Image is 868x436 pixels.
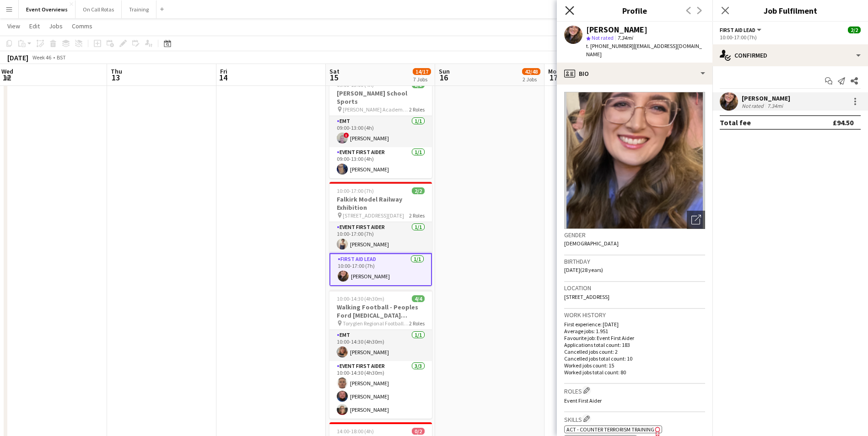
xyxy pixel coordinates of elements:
span: ACT - Counter Terrorism Training [566,426,654,433]
a: Edit [26,20,43,32]
img: Crew avatar or photo [564,92,705,229]
p: Worked jobs total count: 80 [564,369,705,376]
div: Confirmed [712,44,868,66]
div: 7.34mi [766,102,785,109]
h3: Birthday [564,257,705,266]
span: Event First Aider [564,397,602,404]
div: [PERSON_NAME] [586,26,647,34]
span: 7.34mi [615,34,635,41]
app-card-role: First Aid Lead1/110:00-17:00 (7h)[PERSON_NAME] [329,253,432,286]
app-job-card: 10:00-14:30 (4h30m)4/4Walking Football - Peoples Ford [MEDICAL_DATA] Festival Toryglen Regional F... [329,290,432,419]
span: t. [PHONE_NUMBER] [586,43,634,49]
p: Average jobs: 1.951 [564,328,705,335]
a: Comms [68,20,96,32]
span: 2/2 [412,187,425,194]
span: 0/2 [412,428,425,435]
h3: Walking Football - Peoples Ford [MEDICAL_DATA] Festival [329,303,432,319]
h3: Work history [564,311,705,319]
p: Applications total count: 183 [564,341,705,348]
span: 2/2 [848,27,861,33]
button: On Call Rotas [75,0,122,18]
h3: [PERSON_NAME] School Sports [329,89,432,106]
div: 7 Jobs [413,76,431,83]
div: Bio [557,63,712,85]
h3: Profile [557,5,712,16]
h3: Roles [564,386,705,395]
div: Open photos pop-in [687,211,705,229]
span: Not rated [592,34,614,41]
span: | [EMAIL_ADDRESS][DOMAIN_NAME] [586,43,702,58]
span: Toryglen Regional Football Centre [343,320,409,327]
a: Jobs [45,20,66,32]
div: Total fee [720,118,751,127]
h3: Gender [564,231,705,239]
span: 13 [109,72,122,83]
span: 17 [547,72,560,83]
button: First Aid Lead [720,27,763,33]
button: Training [122,0,156,18]
span: 14/17 [413,68,431,75]
h3: Job Fulfilment [712,5,868,16]
p: Worked jobs count: 15 [564,362,705,369]
app-card-role: Event First Aider3/310:00-14:30 (4h30m)[PERSON_NAME][PERSON_NAME][PERSON_NAME] [329,361,432,419]
app-card-role: EMT1/110:00-14:30 (4h30m)[PERSON_NAME] [329,330,432,361]
span: Jobs [49,22,63,30]
span: 2 Roles [409,212,425,219]
span: View [7,22,20,30]
p: Cancelled jobs count: 2 [564,348,705,355]
span: Mon [548,67,560,75]
p: First experience: [DATE] [564,321,705,328]
span: First Aid Lead [720,27,755,33]
span: Week 46 [30,54,53,61]
span: Sun [439,67,450,75]
span: 10:00-14:30 (4h30m) [337,295,384,302]
span: Sat [329,67,340,75]
span: ! [344,133,349,138]
div: [DATE] [7,53,28,62]
span: Wed [1,67,13,75]
button: Event Overviews [19,0,75,18]
a: View [4,20,24,32]
div: Not rated [742,102,766,109]
app-card-role: Event First Aider1/110:00-17:00 (7h)[PERSON_NAME] [329,222,432,253]
span: 4/4 [412,295,425,302]
span: 2 Roles [409,106,425,113]
p: Favourite job: Event First Aider [564,335,705,341]
span: 42/48 [522,68,540,75]
h3: Location [564,284,705,292]
app-card-role: EMT1/109:00-13:00 (4h)![PERSON_NAME] [329,116,432,147]
div: 2 Jobs [523,76,540,83]
div: BST [57,54,66,61]
span: 10:00-17:00 (7h) [337,187,374,194]
span: [DEMOGRAPHIC_DATA] [564,240,619,247]
p: Cancelled jobs total count: 10 [564,355,705,362]
app-job-card: 10:00-17:00 (7h)2/2Falkirk Model Railway Exhibition [STREET_ADDRESS][DATE]2 RolesEvent First Aide... [329,182,432,286]
span: 15 [328,72,340,83]
app-job-card: 09:00-13:00 (4h)2/2[PERSON_NAME] School Sports [PERSON_NAME] Academy Playing Fields2 RolesEMT1/10... [329,76,432,178]
span: [STREET_ADDRESS][DATE] [343,212,404,219]
span: Edit [29,22,40,30]
div: 10:00-17:00 (7h) [720,34,861,41]
span: [DATE] (28 years) [564,266,603,273]
div: [PERSON_NAME] [742,94,790,102]
span: 2 Roles [409,320,425,327]
span: Fri [220,67,227,75]
span: [PERSON_NAME] Academy Playing Fields [343,106,409,113]
span: 14:00-18:00 (4h) [337,428,374,435]
div: £94.50 [833,118,853,127]
span: 16 [437,72,450,83]
span: Thu [111,67,122,75]
span: [STREET_ADDRESS] [564,293,609,300]
h3: Skills [564,414,705,424]
h3: Falkirk Model Railway Exhibition [329,195,432,212]
span: Comms [72,22,92,30]
app-card-role: Event First Aider1/109:00-13:00 (4h)[PERSON_NAME] [329,147,432,178]
span: 14 [219,72,227,83]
